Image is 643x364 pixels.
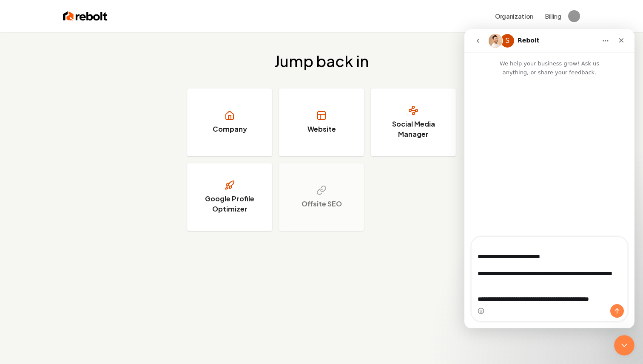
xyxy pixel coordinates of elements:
button: Billing [545,12,561,20]
a: Social Media Manager [371,88,456,156]
iframe: Intercom live chat [614,335,634,356]
a: Google Profile Optimizer [187,163,272,231]
img: Rebolt Logo [63,10,108,22]
h3: Social Media Manager [381,119,445,139]
img: Megan Reynolds [568,10,580,22]
iframe: Intercom live chat [464,29,634,328]
h2: Jump back in [274,53,369,70]
h3: Website [307,124,336,134]
button: Organization [490,8,538,24]
h3: Company [213,124,247,134]
h3: Offsite SEO [302,199,342,209]
a: Company [187,88,272,156]
a: Website [279,88,364,156]
h3: Google Profile Optimizer [198,194,262,214]
button: Open user button [568,10,580,22]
